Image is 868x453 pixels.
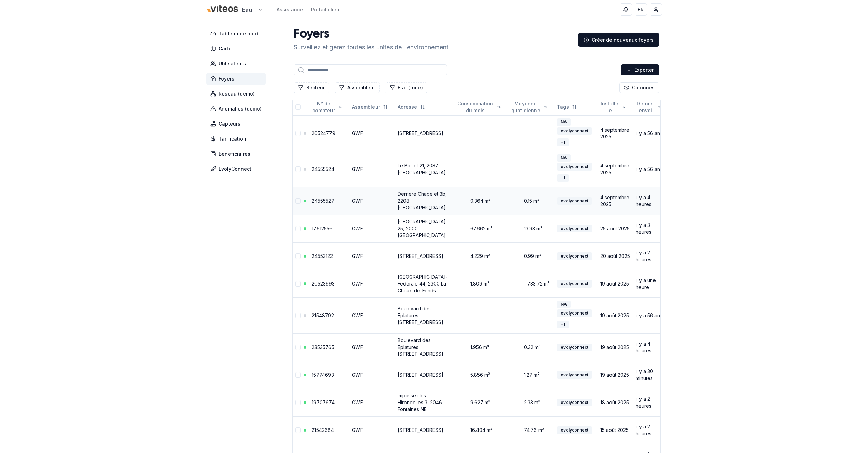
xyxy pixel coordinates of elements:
[312,427,334,433] a: 21542684
[457,253,505,260] div: 4.229 m³
[295,281,301,287] button: Sélectionner la ligne
[349,297,395,333] td: GWF
[349,389,395,416] td: GWF
[219,105,262,112] span: Anomalies (demo)
[598,270,633,297] td: 19 août 2025
[398,253,443,259] a: [STREET_ADDRESS]
[219,165,251,172] span: EvolyConnect
[633,389,668,416] td: il y a 2 heures
[349,270,395,297] td: GWF
[398,337,443,357] a: Boulevard des Eplatures [STREET_ADDRESS]
[206,73,268,85] a: Foyers
[398,306,443,325] a: Boulevard des Eplatures [STREET_ADDRESS]
[557,136,569,148] button: +1
[312,344,334,350] a: 23535765
[206,2,263,17] button: Eau
[557,163,592,171] div: evolyconnect
[312,372,334,378] a: 15774693
[557,371,592,379] div: evolyconnect
[398,104,417,111] span: Adresse
[557,280,592,288] div: evolyconnect
[398,163,446,175] a: Le Biollet 21, 2037 [GEOGRAPHIC_DATA]
[457,371,505,378] div: 5.856 m³
[349,333,395,361] td: GWF
[557,104,569,111] span: Tags
[632,102,665,113] button: Not sorted. Click to sort ascending.
[633,187,668,215] td: il y a 4 heures
[510,100,542,114] span: Moyenne quotidienne
[600,100,619,114] span: Installé le
[295,253,301,259] button: Sélectionner la ligne
[294,82,329,93] button: Filtrer les lignes
[206,28,268,40] a: Tableau de bord
[398,393,442,412] a: Impasse des Hirondelles 3, 2046 Fontaines NE
[219,135,246,142] span: Tarification
[206,118,268,130] a: Capteurs
[557,309,592,317] div: evolyconnect
[457,225,505,232] div: 67.662 m³
[295,166,301,172] button: Sélectionner la ligne
[352,104,380,111] span: Assembleur
[219,60,246,67] span: Utilisateurs
[398,372,443,378] a: [STREET_ADDRESS]
[598,115,633,151] td: 4 septembre 2025
[277,6,303,13] a: Assistance
[206,133,268,145] a: Tarification
[510,427,551,434] div: 74.76 m³
[557,172,569,184] button: +1
[242,5,252,14] span: Eau
[295,372,301,378] button: Sélectionner la ligne
[457,344,505,351] div: 1.956 m³
[633,333,668,361] td: il y a 4 heures
[457,198,505,204] div: 0.364 m³
[598,297,633,333] td: 19 août 2025
[349,416,395,444] td: GWF
[294,43,448,52] p: Surveillez et gérez toutes les unités de l'environnement
[635,3,647,16] button: FR
[578,33,659,47] a: Créer de nouveaux foyers
[312,253,333,259] a: 24553122
[598,416,633,444] td: 15 août 2025
[506,102,551,113] button: Not sorted. Click to sort ascending.
[638,6,644,13] span: FR
[510,344,551,351] div: 0.32 m³
[510,225,551,232] div: 13.93 m³
[598,187,633,215] td: 4 septembre 2025
[557,174,569,182] div: + 1
[453,102,505,113] button: Not sorted. Click to sort ascending.
[295,427,301,433] button: Sélectionner la ligne
[553,102,581,113] button: Not sorted. Click to sort ascending.
[312,100,336,114] span: N° de compteur
[619,82,659,93] button: Cocher les colonnes
[311,6,341,13] a: Portail client
[557,225,592,232] div: evolyconnect
[557,301,571,308] div: NA
[295,104,301,110] button: Tout sélectionner
[598,361,633,389] td: 19 août 2025
[398,191,447,210] a: Derrière Chapelet 3b, 2208 [GEOGRAPHIC_DATA]
[206,88,268,100] a: Réseau (demo)
[633,361,668,389] td: il y a 30 minutes
[633,151,668,187] td: il y a 56 ans
[295,400,301,405] button: Sélectionner la ligne
[219,150,250,157] span: Bénéficiaires
[598,151,633,187] td: 4 septembre 2025
[219,90,255,97] span: Réseau (demo)
[510,399,551,406] div: 2.33 m³
[596,102,630,113] button: Sorted descending. Click to sort ascending.
[557,154,571,162] div: NA
[206,43,268,55] a: Carte
[308,102,347,113] button: Not sorted. Click to sort ascending.
[312,198,334,204] a: 24555527
[510,253,551,260] div: 0.99 m³
[398,130,443,136] a: [STREET_ADDRESS]
[349,242,395,270] td: GWF
[385,82,427,93] button: Filtrer les lignes
[510,198,551,204] div: 0.15 m³
[598,333,633,361] td: 19 août 2025
[633,242,668,270] td: il y a 2 heures
[457,280,505,287] div: 1.809 m³
[312,225,333,231] a: 17612556
[557,197,592,205] div: evolyconnect
[633,115,668,151] td: il y a 56 ans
